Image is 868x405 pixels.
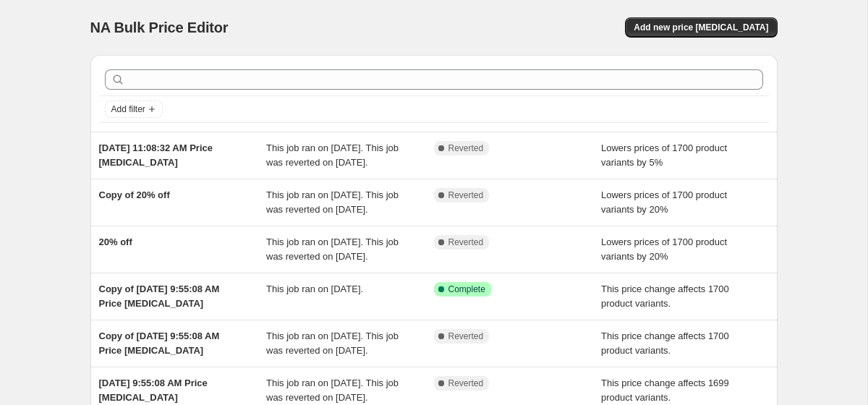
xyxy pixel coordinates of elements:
span: Reverted [448,378,484,389]
span: This job ran on [DATE]. [266,283,363,294]
span: Reverted [448,189,484,201]
span: Add new price [MEDICAL_DATA] [634,22,768,33]
span: Lowers prices of 1700 product variants by 20% [601,189,727,215]
span: Reverted [448,236,484,248]
span: Copy of [DATE] 9:55:08 AM Price [MEDICAL_DATA] [99,331,220,356]
span: Copy of 20% off [99,189,170,200]
span: Add filter [111,103,145,115]
button: Add filter [105,101,163,118]
span: [DATE] 9:55:08 AM Price [MEDICAL_DATA] [99,378,208,403]
span: Lowers prices of 1700 product variants by 20% [601,236,727,262]
span: Copy of [DATE] 9:55:08 AM Price [MEDICAL_DATA] [99,283,220,309]
span: This job ran on [DATE]. This job was reverted on [DATE]. [266,236,399,262]
span: Reverted [448,331,484,342]
span: This price change affects 1699 product variants. [601,378,729,403]
span: Lowers prices of 1700 product variants by 5% [601,142,727,168]
span: This job ran on [DATE]. This job was reverted on [DATE]. [266,142,399,168]
span: This job ran on [DATE]. This job was reverted on [DATE]. [266,189,399,215]
span: [DATE] 11:08:32 AM Price [MEDICAL_DATA] [99,142,213,168]
span: Reverted [448,142,484,154]
span: This price change affects 1700 product variants. [601,283,729,309]
span: 20% off [99,236,132,247]
span: NA Bulk Price Editor [90,20,229,35]
span: Complete [448,283,485,295]
button: Add new price [MEDICAL_DATA] [625,17,777,38]
span: This job ran on [DATE]. This job was reverted on [DATE]. [266,331,399,356]
span: This price change affects 1700 product variants. [601,331,729,356]
span: This job ran on [DATE]. This job was reverted on [DATE]. [266,378,399,403]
